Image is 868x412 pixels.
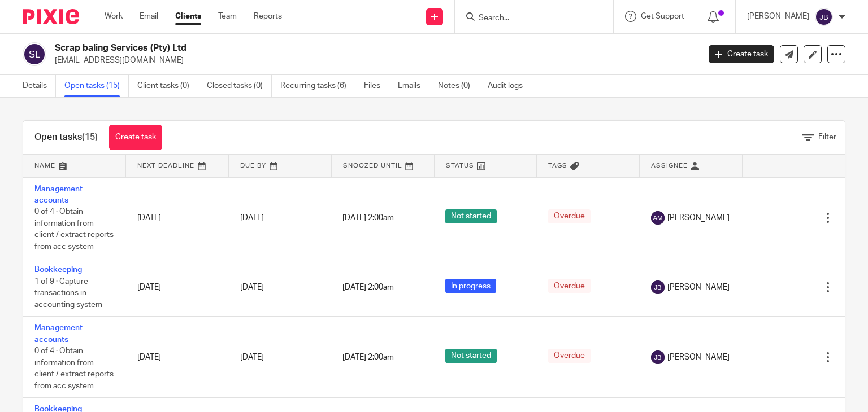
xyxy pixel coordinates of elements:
[548,279,591,293] span: Overdue
[55,42,565,54] h2: Scrap baling Services (Pty) Ltd
[667,282,730,293] span: [PERSON_NAME]
[140,11,158,22] a: Email
[445,279,496,293] span: In progress
[548,209,591,223] span: Overdue
[34,266,82,274] a: Bookkeeping
[280,75,355,97] a: Recurring tasks (6)
[667,352,730,363] span: [PERSON_NAME]
[34,132,98,143] h1: Open tasks
[240,283,264,291] span: [DATE]
[240,214,264,222] span: [DATE]
[34,185,83,204] a: Management accounts
[240,353,264,361] span: [DATE]
[343,163,402,169] span: Snoozed Until
[55,55,692,66] p: [EMAIL_ADDRESS][DOMAIN_NAME]
[641,12,684,20] span: Get Support
[109,125,162,150] a: Create task
[342,353,394,361] span: [DATE] 2:00am
[342,214,394,222] span: [DATE] 2:00am
[175,11,201,22] a: Clients
[23,75,56,97] a: Details
[548,163,567,169] span: Tags
[23,42,46,66] img: svg%3E
[445,209,497,223] span: Not started
[137,75,198,97] a: Client tasks (0)
[218,11,237,22] a: Team
[82,133,98,142] span: (15)
[446,163,474,169] span: Status
[364,75,389,97] a: Files
[438,75,479,97] a: Notes (0)
[126,177,229,258] td: [DATE]
[548,349,591,363] span: Overdue
[34,278,102,309] span: 1 of 9 · Capture transactions in accounting system
[815,8,833,26] img: svg%3E
[747,11,809,22] p: [PERSON_NAME]
[651,211,665,225] img: svg%3E
[651,280,665,294] img: svg%3E
[667,212,730,223] span: [PERSON_NAME]
[342,283,394,291] span: [DATE] 2:00am
[34,347,114,390] span: 0 of 4 · Obtain information from client / extract reports from acc system
[818,133,836,141] span: Filter
[126,258,229,317] td: [DATE]
[651,350,665,364] img: svg%3E
[207,75,272,97] a: Closed tasks (0)
[445,349,497,363] span: Not started
[398,75,429,97] a: Emails
[254,11,282,22] a: Reports
[64,75,129,97] a: Open tasks (15)
[23,9,79,24] img: Pixie
[126,317,229,398] td: [DATE]
[105,11,123,22] a: Work
[34,208,114,251] span: 0 of 4 · Obtain information from client / extract reports from acc system
[709,45,774,63] a: Create task
[34,324,83,343] a: Management accounts
[478,14,579,24] input: Search
[488,75,531,97] a: Audit logs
